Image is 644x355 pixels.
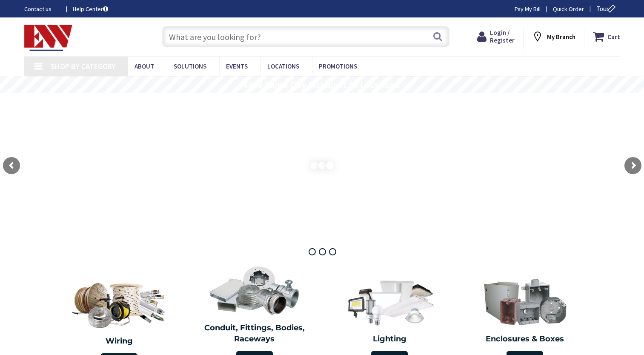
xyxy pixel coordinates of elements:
[135,62,154,70] span: About
[56,336,183,347] h2: Wiring
[162,26,449,47] input: What are you looking for?
[267,62,299,70] span: Locations
[596,5,618,13] span: Tour
[477,29,515,44] a: Login / Register
[244,80,400,90] rs-layer: Free Same Day Pickup at 19 Locations
[73,5,108,13] a: Help Center
[193,323,316,344] h2: Conduit, Fittings, Bodies, Raceways
[24,5,59,13] a: Contact us
[226,62,248,70] span: Events
[319,62,357,70] span: Promotions
[464,334,586,345] h2: Enclosures & Boxes
[24,25,73,51] img: Electrical Wholesalers, Inc.
[490,29,515,44] span: Login / Register
[547,33,575,41] strong: My Branch
[51,61,116,71] span: Shop By Category
[553,5,584,13] a: Quick Order
[329,334,451,345] h2: Lighting
[593,29,620,44] a: Cart
[607,29,620,44] strong: Cart
[174,62,206,70] span: Solutions
[515,5,541,13] a: Pay My Bill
